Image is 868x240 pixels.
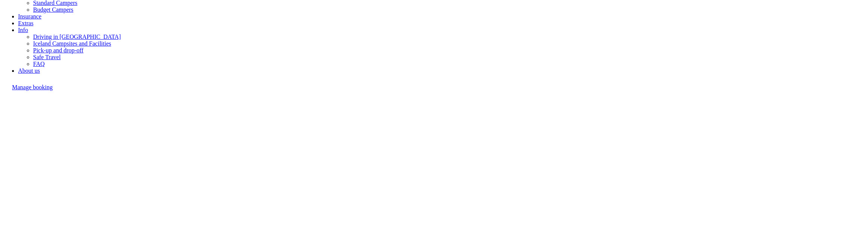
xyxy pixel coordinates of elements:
a: Info [18,27,28,33]
a: About us [18,67,40,74]
a: Insurance [18,13,41,20]
a: Manage booking [3,84,53,90]
a: Budget Campers [33,6,73,13]
a: Extras [18,20,33,26]
a: Safe Travel [33,54,61,60]
a: Driving in [GEOGRAPHIC_DATA] [33,34,121,40]
a: Iceland Campsites and Facilities [33,40,111,47]
a: FAQ [33,61,45,67]
a: Pick-up and drop-off [33,47,83,54]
